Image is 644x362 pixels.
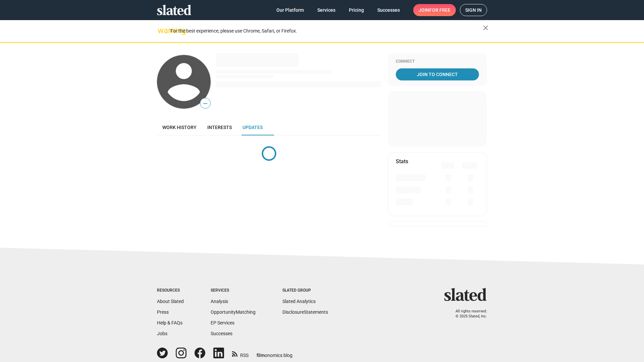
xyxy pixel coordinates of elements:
a: Press [157,309,169,315]
span: — [200,99,210,108]
span: Work history [162,125,197,130]
a: Help & FAQs [157,320,182,325]
span: film [257,353,265,358]
a: EP Services [211,320,234,325]
a: Interests [202,119,237,135]
div: Services [211,288,256,293]
div: Connect [396,59,479,64]
a: Successes [372,4,405,16]
div: Slated Group [282,288,328,293]
a: Joinfor free [413,4,456,16]
span: Our Platform [276,4,304,16]
div: For the best experience, please use Chrome, Safari, or Firefox. [170,26,483,36]
a: OpportunityMatching [211,309,256,315]
a: DisclosureStatements [282,309,328,315]
a: Our Platform [271,4,309,16]
a: Successes [211,331,232,336]
a: Jobs [157,331,167,336]
span: Services [317,4,335,16]
a: filmonomics blog [257,347,292,359]
a: Sign in [460,4,487,16]
mat-icon: close [482,24,490,32]
a: Work history [157,119,202,135]
a: Updates [237,119,268,135]
a: Analysis [211,299,228,304]
span: Pricing [349,4,364,16]
mat-icon: warning [158,26,166,35]
a: About Slated [157,299,184,304]
mat-card-title: Stats [396,158,408,165]
span: Interests [207,125,232,130]
span: Join To Connect [397,68,478,80]
span: Sign in [465,4,482,16]
a: Services [312,4,341,16]
p: All rights reserved. © 2025 Slated, Inc. [448,309,487,319]
span: Updates [243,125,263,130]
a: Slated Analytics [282,299,316,304]
a: Pricing [343,4,369,16]
span: Join [419,4,450,16]
span: Successes [377,4,400,16]
a: Join To Connect [396,68,479,80]
a: RSS [232,348,249,359]
span: for free [429,4,450,16]
div: Resources [157,288,184,293]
